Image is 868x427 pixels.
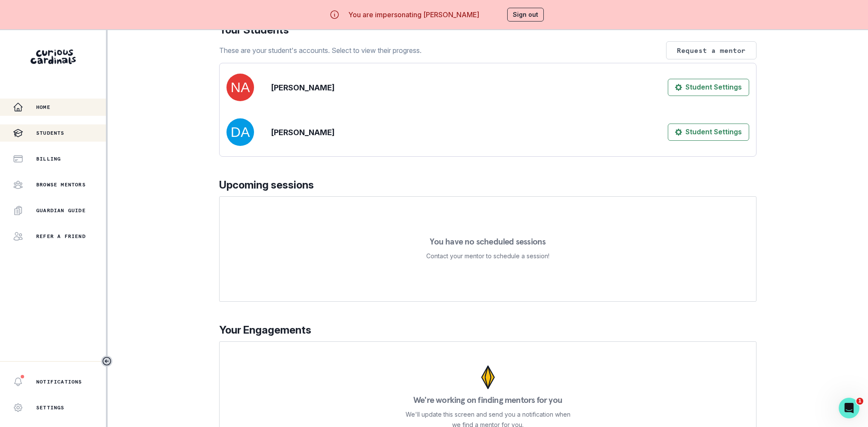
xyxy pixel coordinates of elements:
[668,79,749,96] button: Student Settings
[413,396,562,404] p: We're working on finding mentors for you
[31,50,76,64] img: Curious Cardinals Logo
[507,8,544,22] button: Sign out
[856,398,863,405] span: 1
[219,22,756,38] p: Your Students
[226,118,254,146] img: svg
[271,127,335,138] p: [PERSON_NAME]
[36,181,86,188] p: Browse Mentors
[839,398,859,418] iframe: Intercom live chat
[101,356,112,367] button: Toggle sidebar
[36,104,50,111] p: Home
[36,207,86,214] p: Guardian Guide
[219,45,422,56] p: These are your student's accounts. Select to view their progress.
[219,322,756,338] p: Your Engagements
[36,404,65,411] p: Settings
[36,130,65,136] p: Students
[36,155,61,162] p: Billing
[219,177,756,193] p: Upcoming sessions
[226,74,254,101] img: svg
[426,251,549,261] p: Contact your mentor to schedule a session!
[430,237,546,246] p: You have no scheduled sessions
[348,9,479,20] p: You are impersonating [PERSON_NAME]
[666,41,756,59] button: Request a mentor
[36,378,82,385] p: Notifications
[668,124,749,141] button: Student Settings
[36,233,86,240] p: Refer a friend
[271,82,335,93] p: [PERSON_NAME]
